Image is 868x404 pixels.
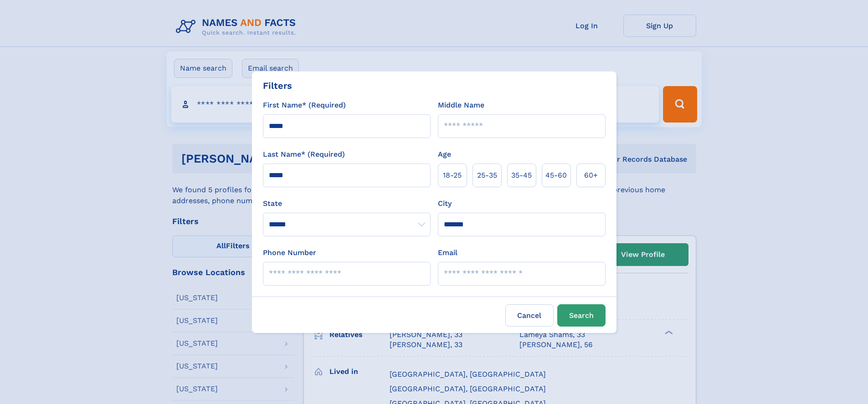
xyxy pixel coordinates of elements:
[511,170,532,181] span: 35‑45
[263,79,292,92] div: Filters
[505,304,554,327] label: Cancel
[263,149,345,160] label: Last Name* (Required)
[263,247,316,258] label: Phone Number
[438,198,452,209] label: City
[438,149,451,160] label: Age
[438,100,484,111] label: Middle Name
[438,247,457,258] label: Email
[477,170,497,181] span: 25‑35
[584,170,598,181] span: 60+
[263,198,431,209] label: State
[443,170,462,181] span: 18‑25
[545,170,567,181] span: 45‑60
[263,100,346,111] label: First Name* (Required)
[557,304,606,327] button: Search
